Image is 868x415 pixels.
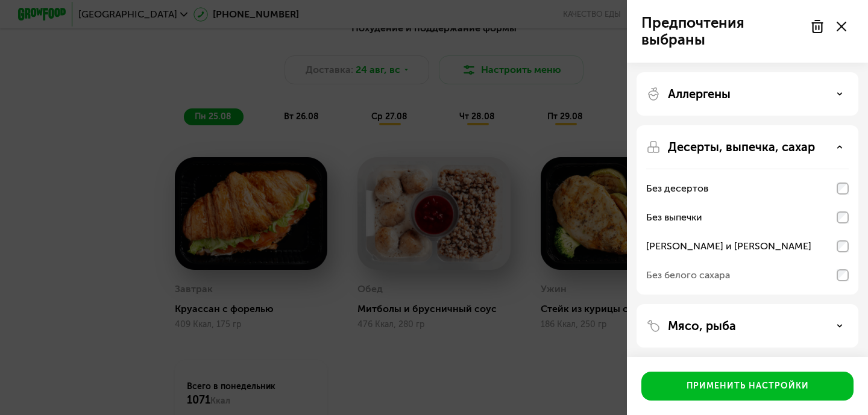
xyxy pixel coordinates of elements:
[646,181,708,196] div: Без десертов
[646,239,811,254] div: [PERSON_NAME] и [PERSON_NAME]
[668,319,736,333] p: Мясо, рыба
[668,87,731,101] p: Аллергены
[641,372,854,401] button: Применить настройки
[668,140,815,154] p: Десерты, выпечка, сахар
[646,268,730,282] div: Без белого сахара
[687,380,809,392] div: Применить настройки
[641,14,803,48] p: Предпочтения выбраны
[646,210,702,225] div: Без выпечки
